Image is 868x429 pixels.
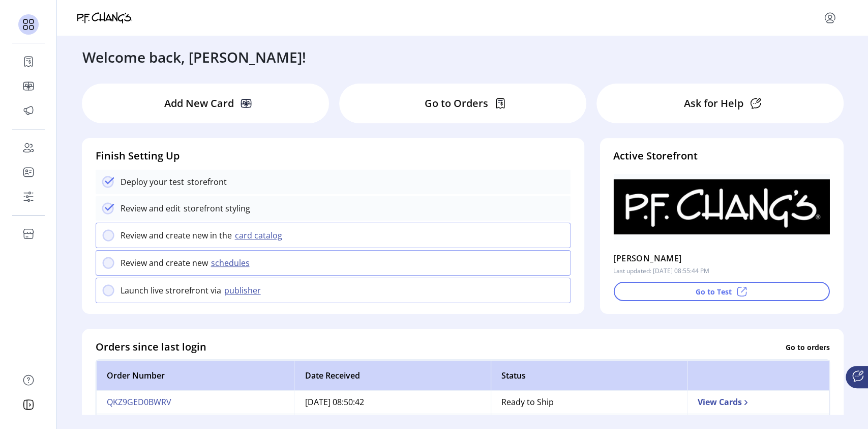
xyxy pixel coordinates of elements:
[96,339,206,355] h4: Orders since last login
[164,96,234,111] p: Add New Card
[294,360,490,391] th: Date Received
[96,360,294,391] th: Order Number
[184,176,227,188] p: storefront
[232,229,288,242] button: card catalog
[121,284,221,297] p: Launch live strorefront via
[687,391,829,413] td: View Cards
[613,148,829,164] h4: Active Storefront
[613,250,681,266] p: [PERSON_NAME]
[613,282,829,301] button: Go to Test
[181,202,250,214] p: storefront styling
[822,10,838,26] button: menu
[77,12,132,23] img: logo
[96,148,571,164] h4: Finish Setting Up
[786,341,830,352] p: Go to orders
[294,391,490,413] td: [DATE] 08:50:42
[613,266,709,276] p: Last updated: [DATE] 08:55:44 PM
[491,391,687,413] td: Ready to Ship
[96,391,294,413] td: QKZ9GED0BWRV
[121,202,181,214] p: Review and edit
[208,257,256,269] button: schedules
[82,46,306,68] h3: Welcome back, [PERSON_NAME]!
[221,284,267,297] button: publisher
[121,176,184,188] p: Deploy your test
[684,96,743,111] p: Ask for Help
[121,229,232,242] p: Review and create new in the
[491,360,687,391] th: Status
[425,96,488,111] p: Go to Orders
[121,257,208,269] p: Review and create new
